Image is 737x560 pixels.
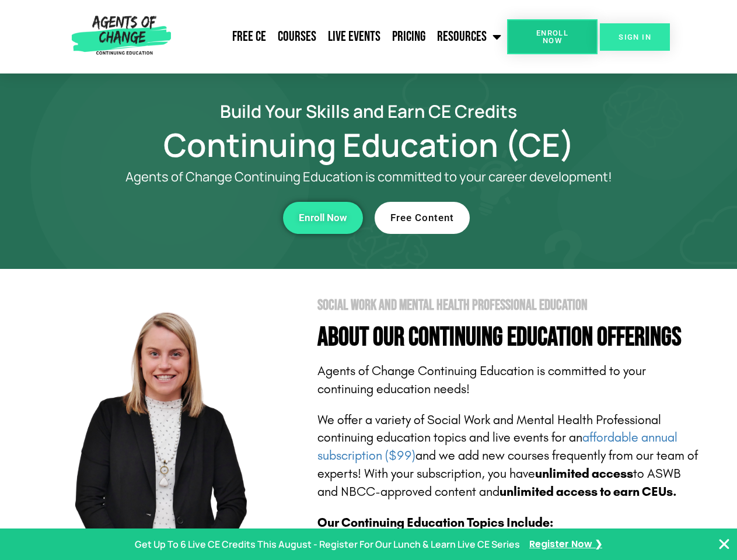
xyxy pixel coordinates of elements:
h2: Build Your Skills and Earn CE Credits [36,103,701,120]
p: Get Up To 6 Live CE Credits This August - Register For Our Lunch & Learn Live CE Series [135,536,520,553]
span: Enroll Now [299,213,347,223]
span: Free Content [390,213,454,223]
nav: Menu [176,22,507,51]
a: Pricing [386,22,431,51]
h2: Social Work and Mental Health Professional Education [317,298,701,313]
h4: About Our Continuing Education Offerings [317,324,701,351]
button: Close Banner [717,537,731,551]
a: Register Now ❯ [529,536,602,553]
a: Live Events [322,22,386,51]
a: Courses [272,22,322,51]
p: We offer a variety of Social Work and Mental Health Professional continuing education topics and ... [317,411,701,501]
p: Agents of Change Continuing Education is committed to your career development! [83,170,655,184]
a: Free CE [226,22,272,51]
span: SIGN IN [619,33,651,41]
a: Enroll Now [283,202,363,234]
span: Agents of Change Continuing Education is committed to your continuing education needs! [317,363,646,397]
b: unlimited access [535,466,633,481]
span: Enroll Now [526,29,579,44]
b: unlimited access to earn CEUs. [500,484,677,499]
a: Resources [431,22,507,51]
h1: Continuing Education (CE) [36,131,701,158]
b: Our Continuing Education Topics Include: [317,515,553,530]
a: SIGN IN [600,23,670,51]
a: Free Content [375,202,470,234]
a: Enroll Now [507,19,598,54]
